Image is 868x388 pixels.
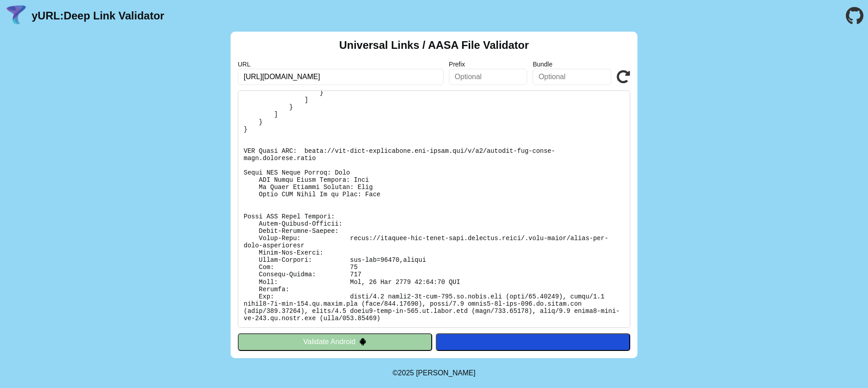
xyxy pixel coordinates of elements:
input: Required [238,69,443,85]
label: Bundle [533,61,611,68]
img: droidIcon.svg [359,338,367,345]
footer: © [392,358,475,388]
a: Michael Ibragimchayev's Personal Site [416,369,476,377]
label: Prefix [449,61,528,68]
input: Optional [533,69,611,85]
button: Validate Android [238,333,432,350]
pre: Lorem ipsu do: sitam://consect-adi-elits-doei.temporin.utlab/.etdo-magna/aliqu-eni-admi-veniamqui... [238,90,630,328]
img: yURL Logo [5,4,28,28]
a: yURL:Deep Link Validator [32,9,164,22]
label: URL [238,61,443,68]
h2: Universal Links / AASA File Validator [339,39,529,52]
span: 2025 [398,369,414,377]
input: Optional [449,69,528,85]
